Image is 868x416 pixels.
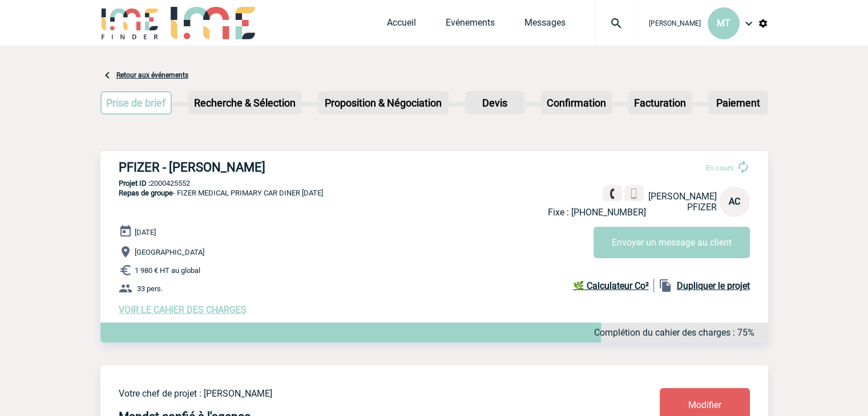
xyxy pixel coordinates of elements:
[542,92,611,113] p: Confirmation
[119,189,323,197] span: - FIZER MEDICAL PRIMARY CAR DINER [DATE]
[594,227,750,258] button: Envoyer un message au client
[659,279,672,292] img: file_copy-black-24dp.png
[687,202,717,213] span: PFIZER
[688,399,721,410] span: Modifier
[729,196,740,207] span: AC
[649,19,701,27] span: [PERSON_NAME]
[717,18,730,28] span: MT
[524,17,566,33] a: Messages
[387,17,416,33] a: Accueil
[119,388,592,399] p: Votre chef de projet : [PERSON_NAME]
[548,207,646,218] p: Fixe : [PHONE_NUMBER]
[573,280,649,291] b: 🌿 Calculateur Co²
[446,17,495,33] a: Evénements
[137,284,163,293] span: 33 pers.
[100,179,768,187] p: 2000425552
[102,92,171,113] p: Prise de brief
[119,304,247,315] a: VOIR LE CAHIER DES CHARGES
[709,92,766,113] p: Paiement
[119,160,461,174] h3: PFIZER - [PERSON_NAME]
[135,266,200,275] span: 1 980 € HT au global
[648,191,717,202] span: [PERSON_NAME]
[119,189,173,197] span: Repas de groupe
[629,92,691,113] p: Facturation
[189,92,300,113] p: Recherche & Sélection
[119,179,150,187] b: Projet ID :
[629,189,639,199] img: portable.png
[100,7,160,39] img: IME-Finder
[116,71,188,79] a: Retour aux événements
[466,92,523,113] p: Devis
[135,228,156,236] span: [DATE]
[677,280,750,291] b: Dupliquer le projet
[573,279,654,292] a: 🌿 Calculateur Co²
[706,164,734,172] span: En cours
[135,248,204,256] span: [GEOGRAPHIC_DATA]
[319,92,447,113] p: Proposition & Négociation
[607,189,617,199] img: fixe.png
